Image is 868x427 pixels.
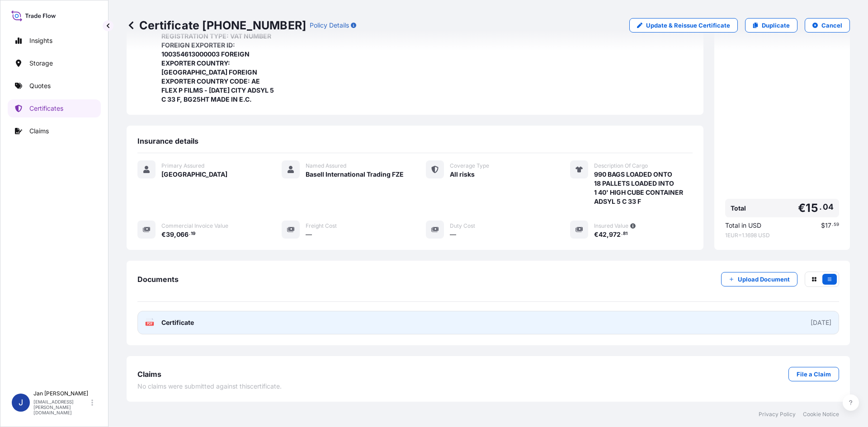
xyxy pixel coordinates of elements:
a: Claims [8,122,101,140]
p: Jan [PERSON_NAME] [33,390,90,397]
p: Upload Document [738,275,790,284]
span: [GEOGRAPHIC_DATA] [161,170,227,179]
span: 1 EUR = 1.1698 USD [725,232,839,239]
a: PDFCertificate[DATE] [137,311,839,334]
button: Cancel [805,18,850,33]
span: 39 [166,231,174,238]
span: Coverage Type [450,162,489,169]
span: Basell International Trading FZE [306,170,404,179]
span: 59 [834,223,839,226]
span: Insurance details [137,136,198,145]
p: Storage [29,59,53,68]
text: PDF [147,322,153,325]
span: € [161,231,166,238]
a: Storage [8,54,101,72]
p: Quotes [29,81,51,90]
span: 972 [609,231,621,238]
span: Duty Cost [450,222,475,230]
p: Policy Details [310,21,349,30]
p: Certificates [29,104,63,113]
span: 17 [825,222,831,229]
a: Certificates [8,99,101,117]
span: . [189,232,190,235]
span: Commercial Invoice Value [161,222,228,230]
span: . [819,204,822,210]
span: € [594,231,599,238]
span: 04 [823,204,834,210]
span: — [450,230,456,239]
div: [DATE] [811,318,831,327]
span: 066 [176,231,189,238]
button: Upload Document [721,272,797,286]
span: — [306,230,312,239]
span: Documents [137,275,179,284]
p: Update & Reissue Certificate [646,21,730,30]
a: File a Claim [788,367,839,381]
span: No claims were submitted against this certificate . [137,382,282,391]
span: Freight Cost [306,222,337,230]
span: Claims [137,370,161,379]
span: , [174,231,176,238]
a: Privacy Policy [759,411,796,418]
span: ACID: 3156660642025080097 EGYPTIAN IMPORTER TAX ID: 315666064 FOREIGN EXPORTER REGISTRATION TYPE:... [161,5,276,104]
p: File a Claim [797,370,831,379]
span: Named Assured [306,162,346,169]
span: 19 [191,232,195,235]
span: 990 BAGS LOADED ONTO 18 PALLETS LOADED INTO 1 40' HIGH CUBE CONTAINER ADSYL 5 C 33 F [594,170,683,206]
span: $ [821,222,825,229]
span: Total [731,204,746,213]
p: Insights [29,36,52,45]
p: Claims [29,127,49,136]
span: , [607,231,609,238]
span: 42 [599,231,607,238]
span: Primary Assured [161,162,204,169]
span: Description Of Cargo [594,162,648,169]
span: € [798,202,806,214]
p: Cancel [821,21,842,30]
span: . [832,223,833,226]
span: . [621,232,623,235]
span: All risks [450,170,475,179]
p: [EMAIL_ADDRESS][PERSON_NAME][DOMAIN_NAME] [33,399,90,415]
a: Insights [8,32,101,50]
span: Insured Value [594,222,628,230]
a: Cookie Notice [803,411,839,418]
p: Duplicate [762,21,790,30]
span: Certificate [161,318,194,327]
p: Certificate [PHONE_NUMBER] [127,18,306,33]
span: Total in USD [725,221,761,230]
span: 15 [806,202,818,214]
a: Quotes [8,77,101,95]
span: 81 [623,232,627,235]
a: Duplicate [745,18,797,33]
span: J [19,398,23,407]
a: Update & Reissue Certificate [629,18,738,33]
